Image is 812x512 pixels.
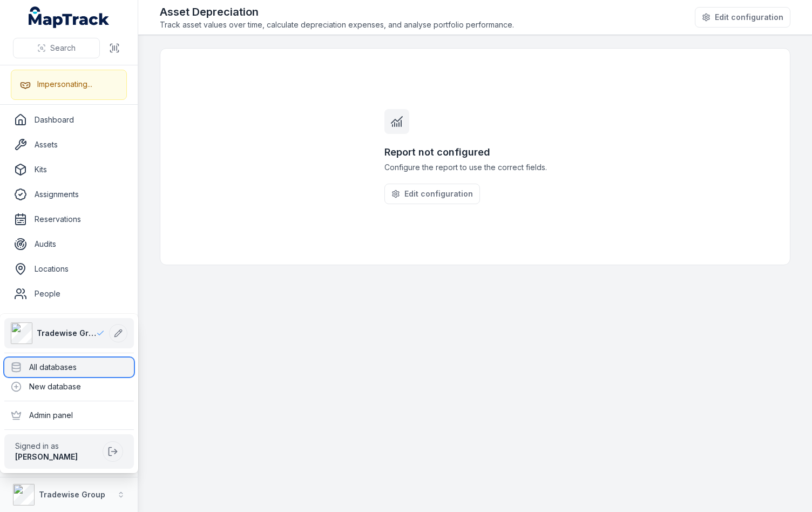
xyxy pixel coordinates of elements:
strong: [PERSON_NAME] [15,452,78,461]
span: Signed in as [15,441,98,452]
strong: Tradewise Group [39,490,105,499]
div: All databases [4,358,134,377]
div: Admin panel [4,406,134,425]
div: New database [4,377,134,396]
span: Tradewise Group [37,328,96,339]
